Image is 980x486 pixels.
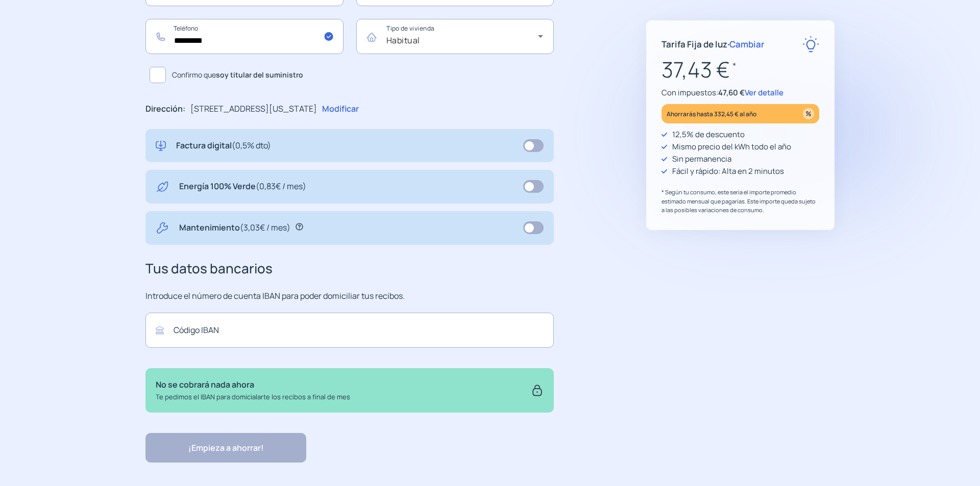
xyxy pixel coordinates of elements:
[803,108,814,119] img: percentage_icon.svg
[661,87,819,99] p: Con impuestos:
[256,181,306,192] span: (0,83€ / mes)
[240,222,290,233] span: (3,03€ / mes)
[156,221,169,235] img: tool.svg
[190,103,317,116] p: [STREET_ADDRESS][US_STATE]
[156,378,350,392] p: No se cobrará nada ahora
[802,36,819,53] img: rate-E.svg
[176,139,271,152] p: Factura digital
[667,108,756,120] p: Ahorrarás hasta 332,45 € al año
[156,180,169,193] img: energy-green.svg
[145,290,554,303] p: Introduce el número de cuenta IBAN para poder domiciliar tus recibos.
[179,221,290,235] p: Mantenimiento
[531,378,544,402] img: secure.svg
[232,140,271,151] span: (0,5% dto)
[179,180,306,193] p: Energía 100% Verde
[729,38,765,50] span: Cambiar
[172,69,303,81] span: Confirmo que
[156,392,350,402] p: Te pedimos el IBAN para domicialarte los recibos a final de mes
[386,35,420,46] span: Habitual
[386,24,434,33] mat-label: Tipo de vivienda
[745,87,783,98] span: Ver detalle
[672,141,791,153] p: Mismo precio del kWh todo el año
[718,87,745,98] span: 47,60 €
[661,53,819,87] p: 37,43 €
[672,129,745,141] p: 12,5% de descuento
[672,165,784,177] p: Fácil y rápido: Alta en 2 minutos
[156,139,166,152] img: digital-invoice.svg
[661,37,765,51] p: Tarifa Fija de luz ·
[672,153,731,165] p: Sin permanencia
[322,103,359,116] p: Modificar
[145,258,554,279] h3: Tus datos bancarios
[216,70,303,80] b: soy titular del suministro
[145,103,185,116] p: Dirección:
[661,188,819,215] p: * Según tu consumo, este sería el importe promedio estimado mensual que pagarías. Este importe qu...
